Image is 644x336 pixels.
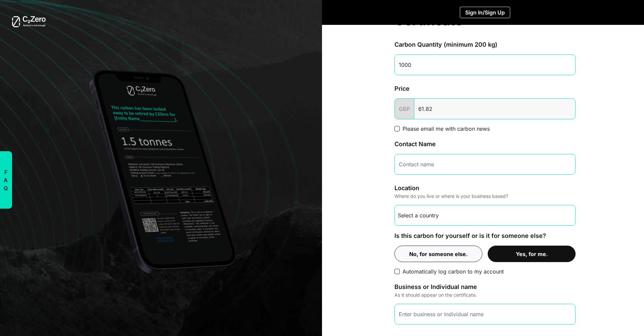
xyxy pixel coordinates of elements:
input: Contact name [394,154,576,175]
img: white-logo [12,16,46,27]
input: Enter business or Individual name [394,304,576,325]
button: No, for someone else. [394,246,482,262]
p: As it should appear on the certificate. [394,291,576,298]
label: Please email me with carbon news [402,125,490,133]
button: Sign In/Sign Up [460,7,510,18]
p: Where do you live or where is your business based? [394,193,576,200]
input: Enter quantity in kg [394,54,576,75]
button: Yes, for me. [488,246,576,262]
label: Contact Name [394,139,436,149]
label: Is this carbon for yourself or is it for someone else? [394,231,546,240]
label: Location [394,183,419,193]
label: Price [394,84,410,93]
span: GBP [394,98,414,119]
label: Business or Individual name [394,282,477,291]
label: Carbon Quantity (minimum 200 kg) [394,40,497,49]
label: Automatically log carbon to my account [402,267,504,276]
